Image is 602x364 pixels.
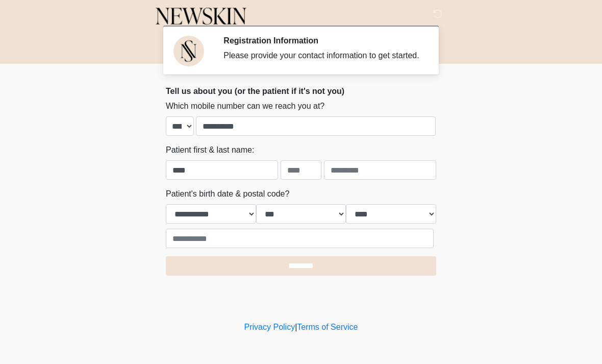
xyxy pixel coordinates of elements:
[223,36,421,45] h2: Registration Information
[297,323,358,331] a: Terms of Service
[166,188,289,200] label: Patient's birth date & postal code?
[244,323,295,331] a: Privacy Policy
[166,100,324,112] label: Which mobile number can we reach you at?
[166,86,436,96] h2: Tell us about you (or the patient if it's not you)
[223,50,421,62] div: Please provide your contact information to get started.
[295,323,297,331] a: |
[156,8,246,25] img: Newskin Logo
[173,36,204,66] img: Agent Avatar
[166,144,254,156] label: Patient first & last name:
